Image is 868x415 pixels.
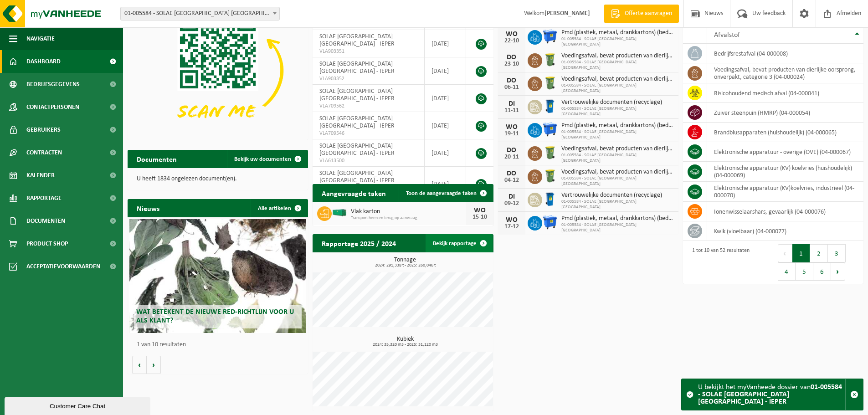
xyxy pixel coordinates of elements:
[332,209,347,217] img: HK-XR-30-GN-00
[503,38,521,44] div: 22-10
[26,255,100,278] span: Acceptatievoorwaarden
[26,73,80,96] span: Bedrijfsgegevens
[542,75,558,91] img: WB-0240-HPE-GN-50
[707,202,863,221] td: ionenwisselaarshars, gevaarlijk (04-000076)
[698,384,842,405] strong: 01-005584 - SOLAE [GEOGRAPHIC_DATA] [GEOGRAPHIC_DATA] - IEPER
[26,50,61,73] span: Dashboard
[425,30,466,57] td: [DATE]
[121,7,279,20] span: 01-005584 - SOLAE BELGIUM NV - IEPER
[317,336,493,347] h3: Kubiek
[688,243,750,282] div: 1 tot 10 van 52 resultaten
[542,52,558,67] img: WB-0240-HPE-GN-50
[810,244,828,262] button: 2
[561,106,674,117] span: 01-005584 - SOLAE [GEOGRAPHIC_DATA] [GEOGRAPHIC_DATA]
[319,102,417,110] span: VLA709562
[828,244,846,262] button: 3
[561,169,674,176] span: Voedingsafval, bevat producten van dierlijke oorsprong, onverpakt, categorie 3
[544,10,590,17] strong: [PERSON_NAME]
[831,262,845,281] button: Next
[503,100,521,108] div: DI
[561,83,674,94] span: 01-005584 - SOLAE [GEOGRAPHIC_DATA] [GEOGRAPHIC_DATA]
[778,262,796,281] button: 4
[26,141,62,164] span: Contracten
[707,44,863,63] td: bedrijfsrestafval (04-000008)
[136,308,294,324] span: Wat betekent de nieuwe RED-richtlijn voor u als klant?
[251,199,307,217] a: Alle artikelen
[426,234,493,252] a: Bekijk rapportage
[503,84,521,91] div: 06-11
[425,57,466,85] td: [DATE]
[707,221,863,241] td: kwik (vloeibaar) (04-000077)
[319,115,395,129] span: SOLAE [GEOGRAPHIC_DATA] [GEOGRAPHIC_DATA] - IEPER
[351,208,466,215] span: Vlak karton
[425,139,466,167] td: [DATE]
[542,122,558,137] img: WB-1100-HPE-BE-01
[707,142,863,162] td: elektronische apparatuur - overige (OVE) (04-000067)
[406,190,477,196] span: Toon de aangevraagde taken
[503,61,521,67] div: 23-10
[707,123,863,142] td: brandblusapparaten (huishoudelijk) (04-000065)
[26,187,62,210] span: Rapportage
[561,199,674,210] span: 01-005584 - SOLAE [GEOGRAPHIC_DATA] [GEOGRAPHIC_DATA]
[26,96,79,118] span: Contactpersonen
[319,61,395,75] span: SOLAE [GEOGRAPHIC_DATA] [GEOGRAPHIC_DATA] - IEPER
[503,123,521,131] div: WO
[542,98,558,114] img: WB-0240-HPE-BE-09
[5,395,152,415] iframe: chat widget
[622,9,674,18] span: Offerte aanvragen
[425,85,466,112] td: [DATE]
[561,129,674,140] span: 01-005584 - SOLAE [GEOGRAPHIC_DATA] [GEOGRAPHIC_DATA]
[425,112,466,139] td: [DATE]
[604,5,679,23] a: Offerte aanvragen
[129,219,306,333] a: Wat betekent de nieuwe RED-richtlijn voor u als klant?
[542,145,558,160] img: WB-0240-HPE-GN-50
[561,222,674,233] span: 01-005584 - SOLAE [GEOGRAPHIC_DATA] [GEOGRAPHIC_DATA]
[319,157,417,164] span: VLA613500
[319,33,395,47] span: SOLAE [GEOGRAPHIC_DATA] [GEOGRAPHIC_DATA] - IEPER
[128,199,169,217] h2: Nieuws
[503,224,521,230] div: 17-12
[503,54,521,61] div: DO
[503,154,521,160] div: 20-11
[319,75,417,82] span: VLA903352
[714,31,740,39] span: Afvalstof
[698,379,845,410] div: U bekijkt het myVanheede dossier van
[707,103,863,123] td: zuiver steenpuin (HMRP) (04-000054)
[319,143,395,157] span: SOLAE [GEOGRAPHIC_DATA] [GEOGRAPHIC_DATA] - IEPER
[561,122,674,129] span: Pmd (plastiek, metaal, drankkartons) (bedrijven)
[128,3,308,138] img: Download de VHEPlus App
[137,176,299,182] p: U heeft 1834 ongelezen document(en).
[561,60,674,71] span: 01-005584 - SOLAE [GEOGRAPHIC_DATA] [GEOGRAPHIC_DATA]
[26,232,68,255] span: Product Shop
[317,257,493,268] h3: Tonnage
[319,48,417,55] span: VLA903351
[503,177,521,184] div: 04-12
[425,167,466,201] td: [DATE]
[561,52,674,60] span: Voedingsafval, bevat producten van dierlijke oorsprong, onverpakt, categorie 3
[319,130,417,137] span: VLA709546
[26,118,61,141] span: Gebruikers
[503,31,521,38] div: WO
[503,216,521,224] div: WO
[542,215,558,230] img: WB-1100-HPE-BE-01
[319,88,395,102] span: SOLAE [GEOGRAPHIC_DATA] [GEOGRAPHIC_DATA] - IEPER
[26,27,55,50] span: Navigatie
[503,108,521,114] div: 11-11
[128,150,186,168] h2: Documenten
[561,176,674,187] span: 01-005584 - SOLAE [GEOGRAPHIC_DATA] [GEOGRAPHIC_DATA]
[227,150,307,168] a: Bekijk uw documenten
[561,99,674,106] span: Vertrouwelijke documenten (recyclage)
[319,170,395,184] span: SOLAE [GEOGRAPHIC_DATA] [GEOGRAPHIC_DATA] - IEPER
[561,145,674,153] span: Voedingsafval, bevat producten van dierlijke oorsprong, onverpakt, categorie 3
[561,29,674,36] span: Pmd (plastiek, metaal, drankkartons) (bedrijven)
[313,234,405,252] h2: Rapportage 2025 / 2024
[234,156,291,162] span: Bekijk uw documenten
[561,153,674,164] span: 01-005584 - SOLAE [GEOGRAPHIC_DATA] [GEOGRAPHIC_DATA]
[26,210,65,232] span: Documenten
[542,191,558,207] img: WB-0240-HPE-BE-09
[542,168,558,184] img: WB-0240-HPE-GN-50
[792,244,810,262] button: 1
[561,192,674,199] span: Vertrouwelijke documenten (recyclage)
[796,262,813,281] button: 5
